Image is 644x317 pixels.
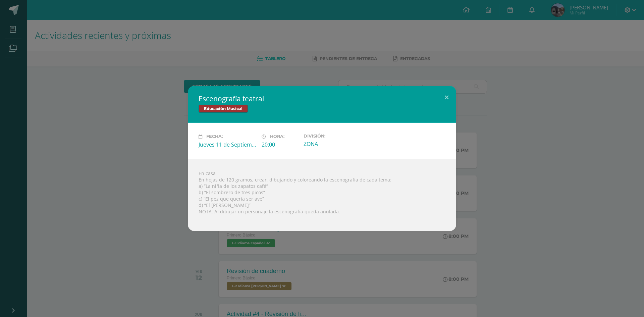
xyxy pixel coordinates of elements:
[199,94,445,103] h2: Escenografía teatral
[262,141,298,148] div: 20:00
[270,134,284,139] span: Hora:
[304,140,361,148] div: ZONA
[188,159,456,231] div: En casa En hojas de 120 gramos, crear, dibujando y coloreando la escenografía de cada tema: a) “L...
[304,134,361,139] label: División:
[437,86,456,109] button: Close (Esc)
[199,141,256,148] div: Jueves 11 de Septiembre
[206,134,223,139] span: Fecha:
[199,105,248,113] span: Educación Musical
